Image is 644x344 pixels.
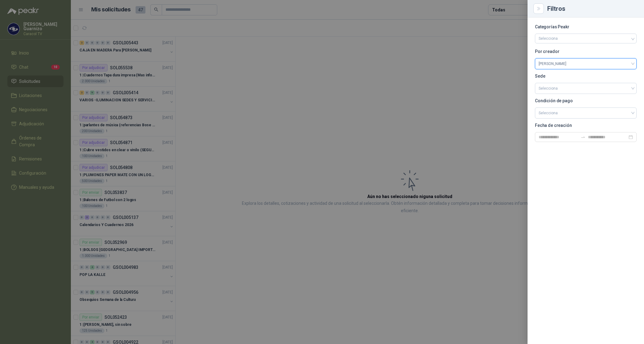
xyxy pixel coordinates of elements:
div: Filtros [547,6,637,12]
p: Condición de pago [535,99,637,103]
span: to [581,135,585,140]
button: Close [535,5,542,12]
p: Sede [535,74,637,78]
p: Por creador [535,50,637,53]
span: swap-right [581,135,585,140]
p: Categorías Peakr [535,25,637,29]
p: Fecha de creación [535,123,637,127]
span: Liborio Guarnizo [539,59,633,68]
